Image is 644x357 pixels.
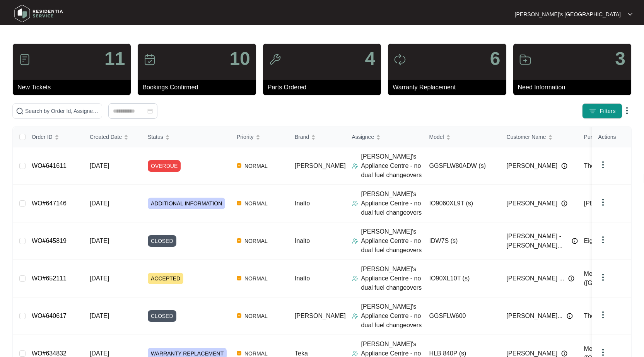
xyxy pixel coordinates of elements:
img: Info icon [561,350,567,357]
p: Bookings Confirmed [142,83,256,92]
p: 6 [490,50,501,68]
img: Assigner Icon [352,313,358,319]
span: ACCEPTED [148,273,183,284]
span: Purchased From [584,133,624,141]
p: [PERSON_NAME]'s Appliance Centre - no dual fuel changeovers [361,227,423,255]
img: dropdown arrow [598,310,608,319]
span: NORMAL [241,274,271,283]
td: GGSFLW600 [423,297,501,335]
img: Assigner Icon [352,238,358,244]
img: Info icon [572,238,578,244]
p: 3 [615,50,625,68]
img: Info icon [561,200,567,207]
td: IDW7S (s) [423,222,501,260]
img: Assigner Icon [352,200,358,207]
button: filter iconFilters [582,103,622,119]
span: Status [148,133,163,141]
td: IO90XL10T (s) [423,260,501,297]
span: [PERSON_NAME] [295,162,346,169]
span: Created Date [90,133,122,141]
img: Info icon [568,275,574,282]
span: ADDITIONAL INFORMATION [148,198,225,209]
p: 10 [229,50,250,68]
span: Teka [295,350,308,357]
span: OVERDUE [148,160,181,172]
span: Filters [600,107,616,115]
img: Vercel Logo [237,201,241,205]
a: WO#645819 [32,237,67,244]
img: Vercel Logo [237,313,241,318]
a: WO#652111 [32,275,67,282]
img: Info icon [567,313,573,319]
th: Assignee [346,127,423,147]
span: Priority [237,133,254,141]
input: Search by Order Id, Assignee Name, Customer Name, Brand and Model [25,107,99,115]
a: WO#634832 [32,350,67,357]
p: [PERSON_NAME]'s Appliance Centre - no dual fuel changeovers [361,265,423,292]
img: Info icon [561,163,567,169]
span: [PERSON_NAME] [507,199,558,208]
span: [DATE] [90,237,109,244]
img: icon [143,53,156,66]
img: dropdown arrow [598,348,608,357]
img: icon [269,53,281,66]
p: Warranty Replacement [393,83,506,92]
th: Model [423,127,501,147]
span: [PERSON_NAME] [584,200,635,207]
img: dropdown arrow [598,273,608,282]
span: Assignee [352,133,374,141]
span: Customer Name [507,133,546,141]
span: [PERSON_NAME] [295,313,346,319]
td: IO9060XL9T (s) [423,185,501,222]
span: [PERSON_NAME] [507,161,558,171]
span: [DATE] [90,275,109,282]
img: Vercel Logo [237,238,241,243]
img: dropdown arrow [598,235,608,244]
img: icon [19,53,31,66]
span: NORMAL [241,161,271,171]
img: Vercel Logo [237,163,241,168]
a: WO#641611 [32,162,67,169]
img: Assigner Icon [352,163,358,169]
p: [PERSON_NAME]'s Appliance Centre - no dual fuel changeovers [361,152,423,180]
span: The Good Guys [584,313,628,319]
img: Assigner Icon [352,275,358,282]
span: [DATE] [90,200,109,207]
th: Created Date [84,127,142,147]
span: NORMAL [241,236,271,246]
span: [PERSON_NAME] - [PERSON_NAME]... [507,232,568,250]
span: [PERSON_NAME] ... [507,274,564,283]
span: [PERSON_NAME]... [507,311,563,321]
span: Inalto [295,275,310,282]
th: Order ID [26,127,84,147]
img: icon [394,53,406,66]
p: 4 [365,50,375,68]
p: 11 [104,50,125,68]
img: filter icon [589,107,596,115]
p: Need Information [518,83,631,92]
span: Model [429,133,444,141]
p: Parts Ordered [268,83,381,92]
a: WO#640617 [32,313,67,319]
p: [PERSON_NAME]'s [GEOGRAPHIC_DATA] [515,10,621,18]
span: NORMAL [241,199,271,208]
td: GGSFLW80ADW (s) [423,147,501,185]
img: Assigner Icon [352,350,358,357]
span: CLOSED [148,310,176,322]
img: dropdown arrow [598,198,608,207]
p: [PERSON_NAME]'s Appliance Centre - no dual fuel changeovers [361,302,423,330]
span: Order ID [32,133,53,141]
span: Inalto [295,237,310,244]
img: search-icon [16,107,24,115]
img: dropdown arrow [622,106,632,115]
img: Vercel Logo [237,276,241,280]
span: Inalto [295,200,310,207]
span: [DATE] [90,162,109,169]
span: Eight Homes [584,237,620,244]
th: Priority [231,127,289,147]
p: [PERSON_NAME]'s Appliance Centre - no dual fuel changeovers [361,190,423,217]
span: [DATE] [90,313,109,319]
span: Brand [295,133,309,141]
span: NORMAL [241,311,271,321]
img: icon [519,53,531,66]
